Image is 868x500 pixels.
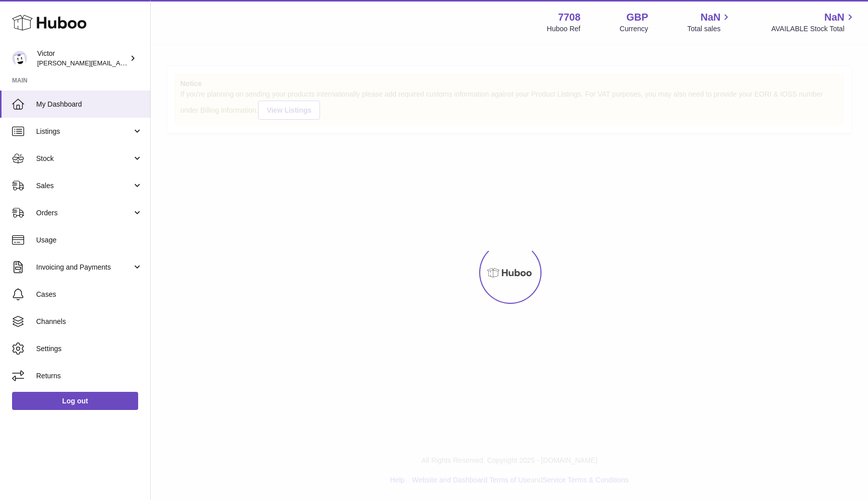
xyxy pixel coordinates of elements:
[620,24,648,34] div: Currency
[12,392,138,410] a: Log out
[36,208,132,218] span: Orders
[558,11,581,24] strong: 7708
[771,11,856,34] a: NaN AVAILABLE Stock Total
[36,235,143,245] span: Usage
[700,11,720,24] span: NaN
[687,24,732,34] span: Total sales
[37,49,128,68] div: Victor
[36,154,132,163] span: Stock
[824,11,844,24] span: NaN
[626,11,648,24] strong: GBP
[36,263,132,272] span: Invoicing and Payments
[36,290,143,299] span: Cases
[37,59,201,67] span: [PERSON_NAME][EMAIL_ADDRESS][DOMAIN_NAME]
[36,344,143,354] span: Settings
[36,100,143,109] span: My Dashboard
[36,181,132,191] span: Sales
[36,371,143,381] span: Returns
[12,51,27,66] img: victor@erbology.co
[771,24,856,34] span: AVAILABLE Stock Total
[36,317,143,326] span: Channels
[687,11,732,34] a: NaN Total sales
[36,127,132,136] span: Listings
[547,24,581,34] div: Huboo Ref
